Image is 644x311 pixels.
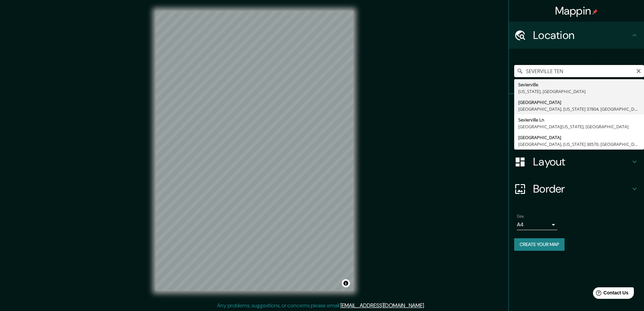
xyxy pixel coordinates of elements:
[533,155,630,169] h4: Layout
[509,148,644,175] div: Layout
[533,28,630,42] h4: Location
[340,302,424,309] a: [EMAIL_ADDRESS][DOMAIN_NAME]
[217,302,425,310] p: Any problems, suggestions, or concerns please email .
[509,94,644,121] div: Pins
[518,134,640,141] div: [GEOGRAPHIC_DATA]
[509,22,644,49] div: Location
[518,99,640,106] div: [GEOGRAPHIC_DATA]
[518,106,640,112] div: [GEOGRAPHIC_DATA], [US_STATE] 37804, [GEOGRAPHIC_DATA]
[518,116,640,123] div: Sevierville Ln
[636,67,641,74] button: Clear
[509,175,644,202] div: Border
[518,123,640,130] div: [GEOGRAPHIC_DATA][US_STATE], [GEOGRAPHIC_DATA]
[425,302,426,310] div: .
[533,182,630,196] h4: Border
[426,302,427,310] div: .
[156,11,353,291] canvas: Map
[555,4,598,18] h4: Mappin
[518,88,640,95] div: [US_STATE], [GEOGRAPHIC_DATA]
[518,141,640,148] div: [GEOGRAPHIC_DATA], [US_STATE] 38570, [GEOGRAPHIC_DATA]
[517,214,524,219] label: Size
[514,238,565,251] button: Create your map
[584,285,637,304] iframe: Help widget launcher
[514,65,644,77] input: Pick your city or area
[342,279,350,287] button: Toggle attribution
[517,219,557,230] div: A4
[518,81,640,88] div: Sevierville
[592,9,598,15] img: pin-icon.png
[509,121,644,148] div: Style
